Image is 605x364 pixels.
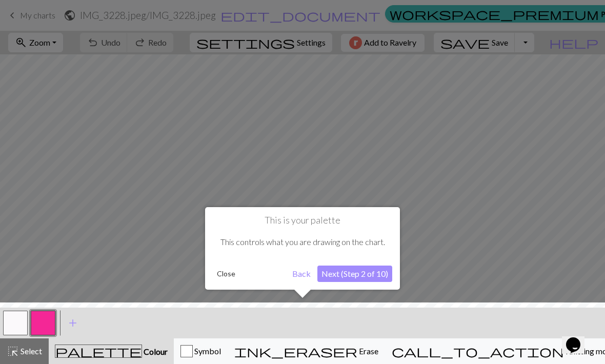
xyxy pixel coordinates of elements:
[213,266,239,281] button: Close
[213,215,392,226] h1: This is your palette
[288,266,315,282] button: Back
[213,226,392,258] div: This controls what you are drawing on the chart.
[317,266,392,282] button: Next (Step 2 of 10)
[205,207,400,290] div: This is your palette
